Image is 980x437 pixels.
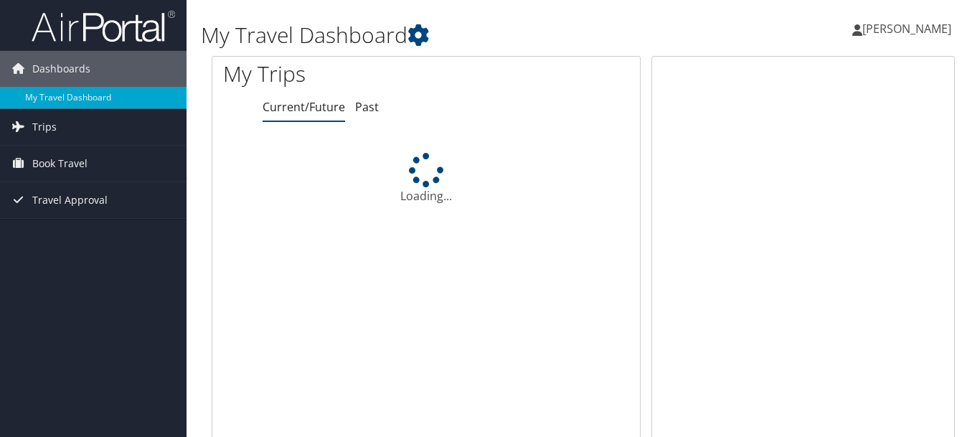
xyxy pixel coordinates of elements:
[32,9,175,43] img: airportal-logo.png
[223,59,451,89] h1: My Trips
[355,99,379,115] a: Past
[201,20,711,50] h1: My Travel Dashboard
[32,109,57,145] span: Trips
[32,146,88,182] span: Book Travel
[862,21,951,37] span: [PERSON_NAME]
[852,7,966,50] a: [PERSON_NAME]
[32,51,90,87] span: Dashboards
[212,153,640,205] div: Loading...
[263,99,345,115] a: Current/Future
[32,182,108,218] span: Travel Approval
